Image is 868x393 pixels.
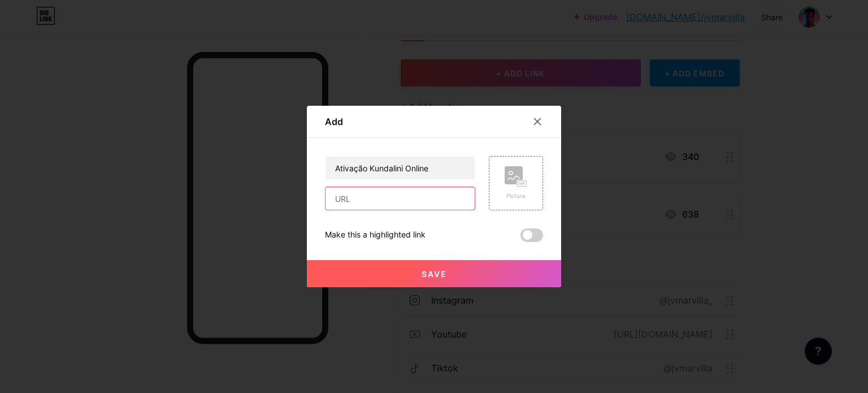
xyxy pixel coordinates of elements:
div: Add [325,115,343,128]
button: Save [307,260,561,287]
span: Save [422,269,447,279]
div: Picture [505,192,527,200]
div: Make this a highlighted link [325,228,426,242]
input: Title [325,157,475,179]
input: URL [325,187,475,210]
